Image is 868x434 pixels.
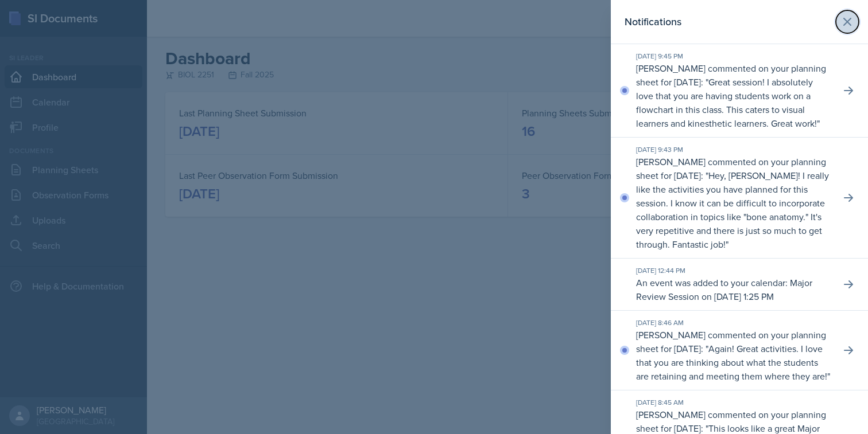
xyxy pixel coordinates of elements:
[636,276,831,303] p: An event was added to your calendar: Major Review Session on [DATE] 1:25 PM
[636,51,831,61] div: [DATE] 9:45 PM
[636,76,817,130] p: Great session! I absolutely love that you are having students work on a flowchart in this class. ...
[636,397,831,408] div: [DATE] 8:45 AM
[636,328,831,383] p: [PERSON_NAME] commented on your planning sheet for [DATE]: " "
[636,61,831,130] p: [PERSON_NAME] commented on your planning sheet for [DATE]: " "
[636,318,831,328] div: [DATE] 8:46 AM
[636,169,829,251] p: Hey, [PERSON_NAME]! I really like the activities you have planned for this session. I know it can...
[625,14,681,30] h2: Notifications
[636,144,831,155] div: [DATE] 9:43 PM
[636,155,831,251] p: [PERSON_NAME] commented on your planning sheet for [DATE]: " "
[636,265,831,276] div: [DATE] 12:44 PM
[636,342,827,382] p: Again! Great activities. I love that you are thinking about what the students are retaining and m...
